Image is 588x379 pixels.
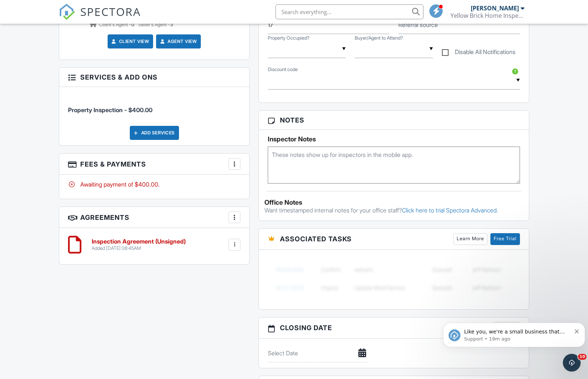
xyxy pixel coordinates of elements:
h5: Inspector Notes [268,135,520,143]
input: Search everything... [276,4,423,19]
span: Seller's Agent - [138,22,173,27]
label: Discount code [268,66,298,73]
iframe: Intercom live chat [563,354,581,372]
h3: Fees & Payments [59,154,249,175]
li: Service: Property Inspection [68,93,240,120]
span: Associated Tasks [280,234,352,244]
a: Agent View [159,38,197,45]
h3: Agreements [59,207,249,228]
div: Office Notes [264,199,523,206]
span: Like you, we're a small business that relies on reviews to grow. If you have a few minutes, we'd ... [24,21,128,57]
span: 10 [578,354,587,360]
span: Property Inspection - $400.00 [68,106,152,114]
div: Added [DATE] 08:45AM [92,245,186,251]
div: [PERSON_NAME] [471,4,519,12]
strong: 3 [170,22,173,27]
label: Property Occupied? [268,35,310,41]
span: Closing date [280,323,332,333]
label: Buyer/Agent to Attend? [355,35,403,41]
h6: Inspection Agreement (Unsigned) [92,238,186,245]
a: Client View [110,38,149,45]
a: Click here to trial Spectora Advanced. [402,207,498,214]
a: SPECTORA [59,10,141,26]
label: Disable All Notifications [442,48,516,58]
p: Message from Support, sent 19m ago [24,28,131,35]
img: The Best Home Inspection Software - Spectora [59,4,75,20]
input: Select Date [268,344,368,362]
p: Want timestamped internal notes for your office staff? [264,206,523,214]
button: Dismiss notification [135,20,139,26]
a: Inspection Agreement (Unsigned) Added [DATE] 08:45AM [92,238,186,251]
h3: Notes [259,111,529,130]
a: Free Trial [490,233,520,245]
span: SPECTORA [80,4,141,19]
label: Referral source [398,21,438,29]
div: Awaiting payment of $400.00. [68,180,240,188]
img: blurred-tasks-251b60f19c3f713f9215ee2a18cbf2105fc2d72fcd585247cf5e9ec0c957c1dd.png [268,255,520,302]
a: Learn More [453,233,487,245]
h3: Services & Add ons [59,68,249,87]
div: Yellow Brick Home Inspection [450,12,524,19]
iframe: Intercom notifications message [440,307,588,359]
div: Add Services [130,126,179,140]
